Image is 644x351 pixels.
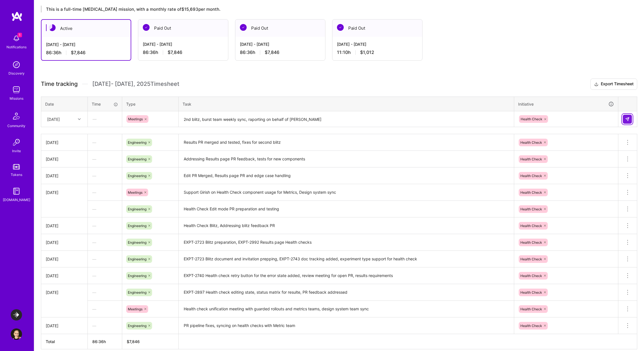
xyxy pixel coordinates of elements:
div: Paid Out [138,19,228,37]
div: — [88,285,122,300]
div: 11:10 h [337,49,418,55]
textarea: EXPT-2723 Blitz document and invitation prepping, EXPT-2743 doc tracking added, experiment type s... [179,251,513,267]
img: guide book [11,186,22,197]
div: [DATE] - [DATE] [240,41,321,47]
span: Meetings [128,307,143,311]
span: Engineering [128,240,146,245]
div: [DATE] - [DATE] [337,41,418,47]
img: LaunchDarkly: Experimentation Delivery Team [11,309,22,321]
div: null [623,115,632,124]
div: [DATE] [46,289,83,295]
div: — [88,112,122,127]
textarea: Health check unification meeting with guarded rollouts and metrics teams, design system team sync [179,301,513,317]
img: Paid Out [143,24,150,31]
div: — [88,152,122,167]
textarea: Health Check Blitz, Addressing blitz feedback PR [179,218,513,234]
span: Engineering [128,157,146,161]
span: $7,846 [168,49,182,55]
div: Paid Out [332,19,422,37]
div: — [88,252,122,267]
span: Health Check [520,174,542,178]
span: Health Check [521,117,542,121]
span: Engineering [128,274,146,278]
span: $7,846 [71,50,86,56]
div: [DATE] [46,273,83,279]
span: Engineering [128,257,146,261]
img: Submit [625,117,630,121]
span: 1 [17,33,22,37]
div: — [88,168,122,183]
th: Type [122,97,179,111]
div: Initiative [518,101,614,107]
img: Community [10,109,23,123]
span: Health Check [520,290,542,295]
div: — [88,135,122,150]
div: 86:36 h [46,50,126,56]
textarea: 2nd blitz, burst team weekly sync, raporting on behalf of [PERSON_NAME] [179,112,513,127]
div: [DATE] [46,139,83,145]
textarea: Edit PR Merged, Results page PR and edge case handling [179,168,513,184]
img: teamwork [11,84,22,95]
span: Health Check [520,274,542,278]
span: Engineering [128,174,146,178]
div: — [88,185,122,200]
span: Engineering [128,224,146,228]
textarea: PR pipeline fixes, syncing on health checks with Metric team [179,318,513,333]
span: Health Check [520,157,542,161]
div: Community [7,123,25,129]
span: Engineering [128,140,146,145]
img: Paid Out [337,24,344,31]
img: logo [11,11,23,21]
span: Time tracking [41,80,78,88]
th: $7,846 [122,334,179,349]
span: [DATE] - [DATE] , 2025 Timesheet [92,80,179,88]
span: $7,846 [265,49,279,55]
div: [DATE] [46,189,83,195]
textarea: EXPT-2897 Health check editing state, status matrix for resulte, PR feedback addressed [179,285,513,300]
div: This is a full-time [MEDICAL_DATA] mission, with a monthly rate of $15,693 per month. [41,6,588,12]
textarea: EXPT-2740 Health check retry button for the error state added, review meeting for open PR, result... [179,268,513,284]
th: Task [179,97,514,111]
textarea: Addressing Results page PR feedback, tests for new components [179,151,513,167]
div: 86:36 h [143,49,224,55]
span: Meetings [128,117,143,121]
img: discovery [11,59,22,70]
th: Total [41,334,88,349]
div: [DATE] [47,116,60,122]
img: Paid Out [240,24,247,31]
span: Health Check [520,257,542,261]
div: Active [41,20,131,37]
div: — [88,318,122,333]
textarea: EXPT-2723 Blitz preparation, EXPT-2992 Results page Health checks [179,235,513,250]
span: Health Check [520,140,542,145]
img: tokens [13,164,20,169]
textarea: Support Girish on Health Check component usage for Metrics, Design system sync [179,185,513,200]
div: 86:36 h [240,49,321,55]
div: Tokens [11,172,22,178]
a: LaunchDarkly: Experimentation Delivery Team [9,309,23,321]
div: [DATE] [46,173,83,179]
button: Export Timesheet [590,79,637,90]
div: Time [92,101,118,107]
div: — [88,302,122,317]
span: $1,012 [360,49,374,55]
img: User Avatar [11,328,22,340]
div: [DATE] [46,323,83,329]
span: Engineering [128,207,146,211]
textarea: Results PR merged and tested, fixes for second blitz [179,135,513,150]
div: [DOMAIN_NAME] [3,197,30,203]
img: bell [11,33,22,44]
div: — [88,268,122,283]
div: [DATE] [46,256,83,262]
div: [DATE] [46,239,83,245]
span: Health Check [520,307,542,311]
div: [DATE] [46,223,83,229]
div: Missions [10,95,23,101]
span: Health Check [520,207,542,211]
img: Active [49,24,56,31]
div: — [88,202,122,217]
span: Engineering [128,324,146,328]
div: Notifications [6,44,27,50]
div: [DATE] - [DATE] [143,41,224,47]
span: Health Check [520,240,542,245]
